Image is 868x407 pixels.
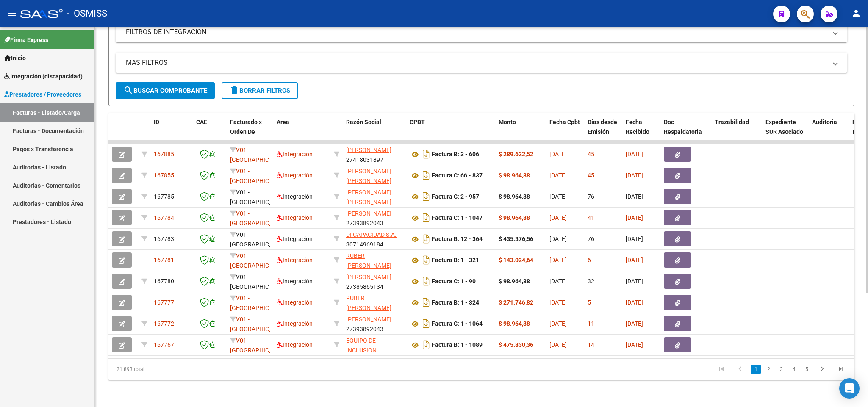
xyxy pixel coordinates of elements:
mat-expansion-panel-header: MAS FILTROS [116,53,847,73]
span: [DATE] [549,235,567,242]
span: 11 [588,320,594,327]
i: Descargar documento [421,232,432,246]
span: 167783 [154,235,174,242]
strong: Factura B: 12 - 364 [432,236,483,243]
strong: Factura C: 1 - 1047 [432,215,483,221]
datatable-header-cell: CPBT [406,113,495,150]
datatable-header-cell: Expediente SUR Asociado [762,113,809,150]
strong: Factura B: 1 - 1089 [432,342,483,349]
datatable-header-cell: Fecha Cpbt [546,113,584,150]
span: 5 [588,299,591,306]
span: [DATE] [626,172,643,179]
button: Borrar Filtros [222,82,298,99]
span: EQUIPO DE INCLUSION CRECIENDO JUNTOS S.R.L. [346,337,402,373]
div: 27418031897 [346,145,403,163]
mat-panel-title: FILTROS DE INTEGRACION [126,28,827,37]
span: [DATE] [626,257,643,263]
strong: $ 475.830,36 [499,341,533,348]
datatable-header-cell: Monto [495,113,546,150]
strong: Factura C: 1 - 1064 [432,321,483,327]
span: 45 [588,172,594,179]
span: CAE [196,119,207,125]
a: 1 [751,365,761,374]
span: [DATE] [626,193,643,200]
span: Integración [277,193,313,200]
span: Monto [499,119,516,125]
span: [PERSON_NAME] [PERSON_NAME] [346,189,391,205]
span: Doc Respaldatoria [664,119,702,135]
span: [DATE] [626,214,643,221]
span: Fecha Recibido [626,119,649,135]
i: Descargar documento [421,296,432,309]
div: 27393892043 [346,315,403,332]
i: Descargar documento [421,274,432,288]
span: [DATE] [549,172,567,179]
span: Integración (discapacidad) [4,72,83,81]
span: Trazabilidad [715,119,749,125]
strong: $ 98.964,88 [499,193,530,200]
mat-expansion-panel-header: FILTROS DE INTEGRACION [116,22,847,42]
datatable-header-cell: Razón Social [343,113,406,150]
span: Integración [277,214,313,221]
div: 27385865134 [346,272,403,290]
datatable-header-cell: Trazabilidad [711,113,762,150]
span: [PERSON_NAME] [PERSON_NAME] [346,168,391,184]
span: - OSMISS [67,4,107,23]
span: 167885 [154,151,174,158]
span: 76 [588,193,594,200]
span: [DATE] [626,341,643,348]
strong: $ 143.024,64 [499,257,533,263]
span: Expediente SUR Asociado [765,119,803,135]
strong: Factura C: 2 - 957 [432,194,479,200]
span: 167785 [154,193,174,200]
span: Integración [277,299,313,306]
span: [DATE] [549,151,567,158]
span: 41 [588,214,594,221]
span: Prestadores / Proveedores [4,90,81,99]
i: Descargar documento [421,317,432,330]
span: 14 [588,341,594,348]
datatable-header-cell: Area [273,113,330,150]
span: CPBT [410,119,425,125]
span: Auditoria [812,119,837,125]
i: Descargar documento [421,190,432,203]
datatable-header-cell: Auditoria [809,113,849,150]
span: Integración [277,235,313,242]
span: 76 [588,235,594,242]
datatable-header-cell: Facturado x Orden De [227,113,273,150]
span: [DATE] [626,278,643,285]
strong: $ 98.964,88 [499,214,530,221]
span: [DATE] [549,193,567,200]
span: [PERSON_NAME] [346,147,391,153]
span: Area [277,119,289,125]
span: Integración [277,278,313,285]
div: 20241830021 [346,293,403,311]
span: 167767 [154,341,174,348]
span: Razón Social [346,119,381,125]
a: go to first page [713,365,729,374]
span: 167780 [154,278,174,285]
i: Descargar documento [421,147,432,161]
a: 5 [801,365,812,374]
datatable-header-cell: ID [150,113,193,150]
span: [DATE] [549,320,567,327]
li: page 2 [762,362,775,377]
span: Facturado x Orden De [230,119,262,135]
mat-icon: menu [7,8,17,18]
div: 21.893 total [108,359,256,380]
span: Borrar Filtros [229,87,290,94]
datatable-header-cell: Doc Respaldatoria [660,113,711,150]
span: Integración [277,341,313,348]
mat-icon: person [851,8,861,18]
strong: Factura B: 1 - 324 [432,299,479,306]
a: 3 [776,365,786,374]
div: 27295715982 [346,188,403,205]
i: Descargar documento [421,338,432,352]
div: 20373491048 [346,166,403,184]
i: Descargar documento [421,253,432,267]
span: Fecha Cpbt [549,119,580,125]
span: 6 [588,257,591,263]
div: 30714969184 [346,230,403,248]
span: 45 [588,151,594,158]
mat-panel-title: MAS FILTROS [126,58,827,67]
